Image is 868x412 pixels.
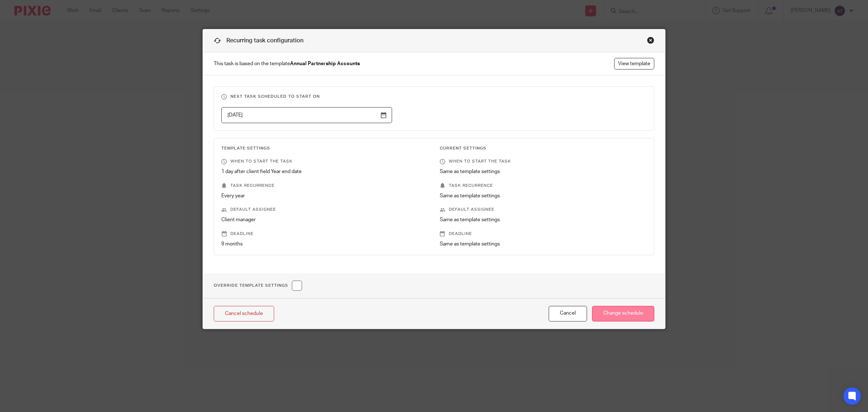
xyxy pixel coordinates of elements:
[221,192,428,199] p: Every year
[592,306,654,321] input: Change schedule
[290,61,360,66] strong: Annual Partnership Accounts
[221,168,428,175] p: 1 day after client field Year end date
[221,183,428,189] p: Task recurrence
[440,207,647,213] p: Default assignee
[440,216,647,223] p: Same as template settings
[221,94,647,100] h3: Next task scheduled to start on
[221,146,428,151] h3: Template Settings
[614,58,654,70] a: View template
[221,207,428,213] p: Default assignee
[221,216,428,223] p: Client manager
[440,168,647,175] p: Same as template settings
[440,231,647,237] p: Deadline
[440,192,647,199] p: Same as template settings
[440,159,647,164] p: When to start the task
[221,107,392,123] input: Use the arrow keys to pick a date
[214,306,274,321] a: Cancel schedule
[440,183,647,189] p: Task recurrence
[440,240,647,248] p: Same as template settings
[214,60,360,67] span: This task is based on the template
[214,37,303,45] h1: Recurring task configuration
[221,240,428,248] p: 9 months
[549,306,587,321] button: Cancel
[221,231,428,237] p: Deadline
[221,159,428,164] p: When to start the task
[214,281,302,291] h1: Override Template Settings
[440,146,647,151] h3: Current Settings
[647,37,654,44] div: Close this dialog window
